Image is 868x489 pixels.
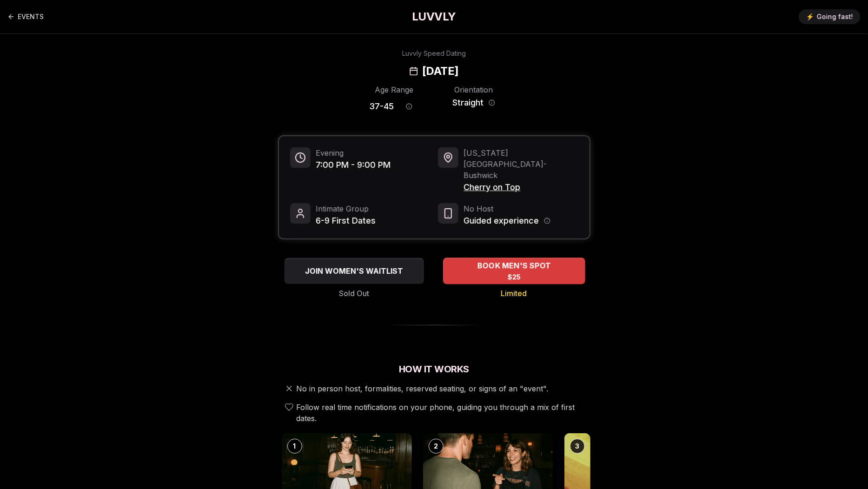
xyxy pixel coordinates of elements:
span: BOOK MEN'S SPOT [475,260,552,271]
button: Age range information [399,96,419,117]
span: Guided experience [464,214,539,227]
div: Age Range [370,84,419,95]
span: Sold Out [339,288,369,299]
span: No Host [464,203,550,214]
button: JOIN WOMEN'S WAITLIST - Sold Out [285,258,424,284]
h2: How It Works [278,363,590,376]
span: JOIN WOMEN'S WAITLIST [303,265,405,277]
span: ⚡️ [806,12,814,21]
h2: [DATE] [422,64,458,79]
span: [US_STATE][GEOGRAPHIC_DATA] - Bushwick [464,147,578,181]
a: Back to events [7,7,44,26]
div: 3 [570,439,585,454]
span: 37 - 45 [370,100,394,113]
div: Luvvly Speed Dating [402,49,466,58]
button: Orientation information [489,99,495,106]
span: 6-9 First Dates [316,214,376,227]
span: Intimate Group [316,203,376,214]
span: 7:00 PM - 9:00 PM [316,159,391,172]
div: 1 [287,439,302,454]
span: Evening [316,147,391,159]
span: Cherry on Top [464,181,578,194]
span: No in person host, formalities, reserved seating, or signs of an "event". [297,383,549,394]
a: LUVVLY [412,9,456,24]
span: Limited [501,288,527,299]
div: Orientation [449,84,499,95]
span: Going fast! [817,12,853,21]
span: Follow real time notifications on your phone, guiding you through a mix of first dates. [297,402,587,424]
button: Host information [544,218,550,224]
div: 2 [429,439,444,454]
button: BOOK MEN'S SPOT - Limited [443,258,585,284]
span: Straight [453,96,484,109]
span: $25 [507,272,521,282]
